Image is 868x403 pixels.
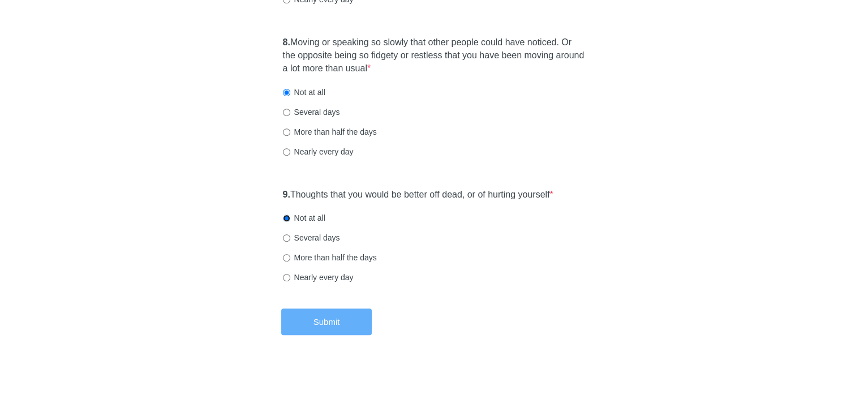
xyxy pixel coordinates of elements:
[283,146,354,157] label: Nearly every day
[283,215,290,222] input: Not at all
[283,36,586,75] label: Moving or speaking so slowly that other people could have noticed. Or the opposite being so fidge...
[281,308,372,335] button: Submit
[283,234,290,242] input: Several days
[283,274,290,281] input: Nearly every day
[283,126,377,138] label: More than half the days
[283,106,340,118] label: Several days
[283,109,290,116] input: Several days
[283,89,290,96] input: Not at all
[283,87,325,98] label: Not at all
[283,148,290,156] input: Nearly every day
[283,272,354,283] label: Nearly every day
[283,254,290,261] input: More than half the days
[283,232,340,243] label: Several days
[283,190,290,199] strong: 9.
[283,212,325,224] label: Not at all
[283,37,290,47] strong: 8.
[283,252,377,263] label: More than half the days
[283,188,553,201] label: Thoughts that you would be better off dead, or of hurting yourself
[283,128,290,136] input: More than half the days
